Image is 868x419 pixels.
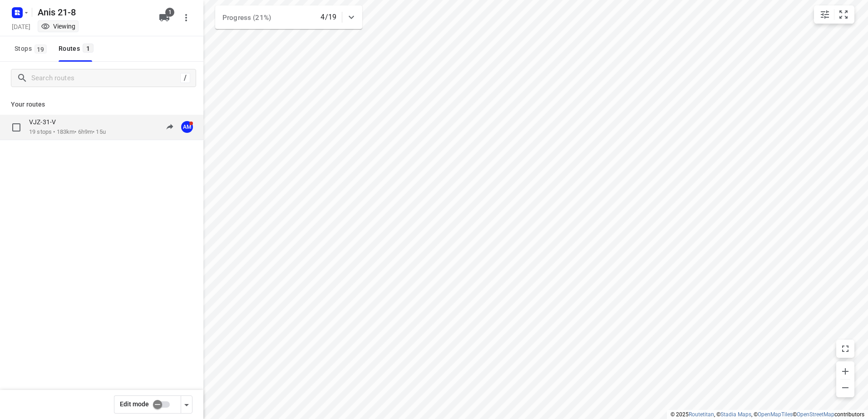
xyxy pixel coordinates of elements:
button: Map settings [816,5,834,24]
span: 19 [35,44,47,54]
button: 1 [155,9,173,27]
div: Routes [59,43,96,54]
input: Search routes [31,71,180,85]
a: OpenMapTiles [758,411,793,418]
span: Stops [15,43,49,54]
p: VJZ-31-V [29,118,61,126]
span: Edit mode [120,400,149,408]
button: More [177,9,195,27]
div: small contained button group [814,5,854,24]
li: © 2025 , © , © © contributors [671,411,864,418]
div: / [180,73,190,83]
button: Send to driver [161,118,179,136]
a: Routetitan [689,411,714,418]
div: You are currently in view mode. To make any changes, go to edit project. [41,22,75,31]
a: OpenStreetMap [797,411,834,418]
p: 4/19 [321,12,336,23]
p: 19 stops • 183km • 6h9m • 15u [29,128,106,136]
div: Progress (21%)4/19 [215,5,362,29]
p: Your routes [11,100,192,109]
div: Driver app settings [181,399,192,410]
span: Select [7,118,25,136]
span: 1 [83,44,94,53]
button: Fit zoom [834,5,853,24]
span: 1 [165,8,174,17]
a: Stadia Maps [720,411,751,418]
span: Progress (21%) [222,14,271,22]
